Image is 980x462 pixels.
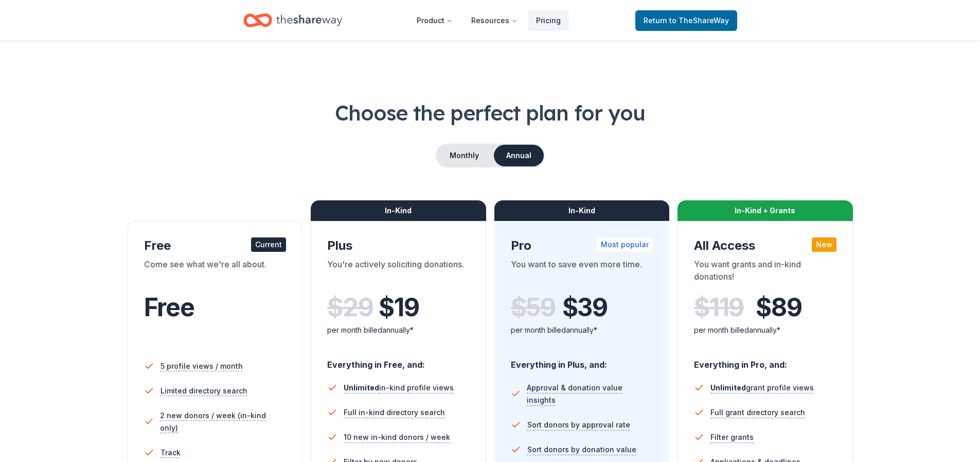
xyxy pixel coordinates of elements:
span: $ 39 [562,293,608,322]
div: Come see what we're all about. [144,258,287,287]
h1: Choose the perfect plan for you [41,98,939,127]
span: Free [144,292,194,322]
a: Pricing [528,10,569,31]
span: Unlimited [710,383,746,392]
span: grant profile views [710,383,814,392]
span: $ 89 [756,293,801,322]
span: Full in-kind directory search [344,406,445,419]
div: You want to save even more time. [511,258,653,287]
span: in-kind profile views [344,383,454,392]
button: Annual [494,145,544,166]
div: per month billed annually* [327,324,470,336]
span: 10 new in-kind donors / week [344,431,450,443]
span: 5 profile views / month [161,360,243,372]
div: per month billed annually* [694,324,836,336]
div: In-Kind [311,200,486,221]
span: $ 19 [379,293,419,322]
div: You want grants and in-kind donations! [694,258,836,287]
div: Most popular [597,237,653,252]
div: Everything in Plus, and: [511,350,653,371]
div: In-Kind + Grants [678,200,853,221]
div: In-Kind [494,200,670,221]
span: Track [161,447,181,459]
div: Free [144,237,287,254]
span: Return [644,14,729,27]
span: Unlimited [344,383,379,392]
a: Returnto TheShareWay [635,10,737,31]
span: Limited directory search [161,385,247,397]
span: Filter grants [710,431,754,443]
div: Pro [511,237,653,254]
span: to TheShareWay [669,16,729,25]
a: Home [243,8,342,32]
span: 2 new donors / week (in-kind only) [160,409,286,434]
div: All Access [694,237,836,254]
div: per month billed annually* [511,324,653,336]
div: Plus [327,237,470,254]
button: Product [408,10,461,31]
nav: Main [408,8,569,32]
span: Full grant directory search [710,406,805,419]
span: Sort donors by approval rate [527,419,630,431]
button: Monthly [437,145,492,166]
div: Everything in Pro, and: [694,350,836,371]
span: Sort donors by donation value [527,443,636,456]
div: You're actively soliciting donations. [327,258,470,287]
div: New [812,237,836,252]
div: Everything in Free, and: [327,350,470,371]
span: Approval & donation value insights [527,382,653,406]
button: Resources [463,10,526,31]
div: Current [251,237,286,252]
